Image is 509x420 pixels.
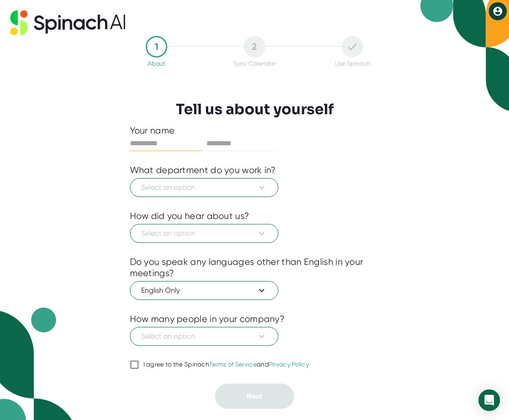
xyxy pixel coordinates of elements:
div: About [147,60,165,67]
h3: Tell us about yourself [176,101,334,118]
button: English Only [130,281,278,300]
div: Use Spinach [335,60,371,67]
a: Terms of Service [209,361,257,368]
div: 1 [146,36,167,58]
div: Your name [130,125,380,136]
span: Select an option [141,182,267,193]
div: Do you speak any languages other than English in your meetings? [130,256,380,279]
a: Privacy Policy [269,361,309,368]
button: Select an option [130,178,278,197]
div: What department do you work in? [130,165,276,176]
div: Open Intercom Messenger [478,389,500,411]
div: How did you hear about us? [130,210,250,222]
span: English Only [141,285,267,296]
div: How many people in your company? [130,313,285,325]
div: Sync Calendar [233,60,276,67]
span: Select an option [141,228,267,239]
div: 2 [244,36,265,58]
span: Select an option [141,331,267,342]
button: Select an option [130,327,278,346]
div: I agree to the Spinach and [143,361,309,369]
span: Next [247,392,262,400]
button: Next [215,384,294,409]
button: Select an option [130,224,278,243]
